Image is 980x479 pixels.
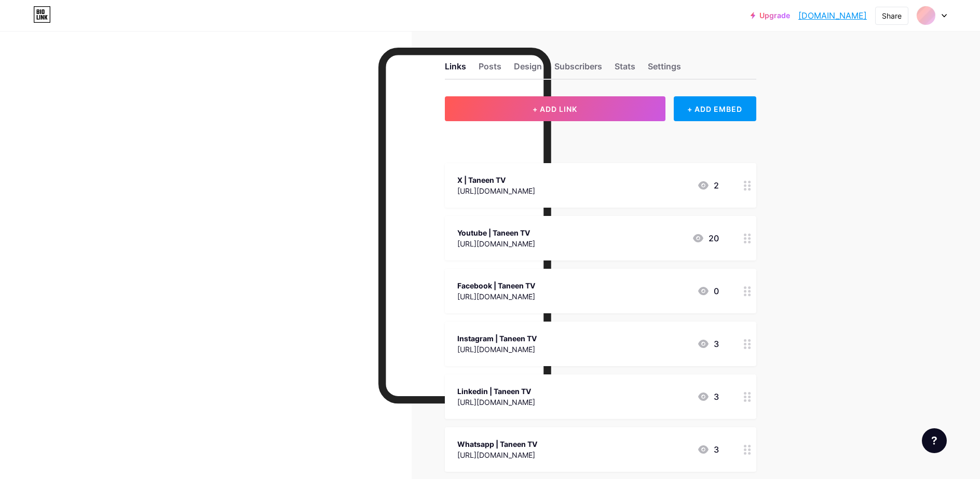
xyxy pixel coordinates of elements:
[674,96,756,121] div: + ADD EMBED
[457,238,535,249] div: [URL][DOMAIN_NAME]
[692,232,719,244] div: 20
[457,344,537,355] div: [URL][DOMAIN_NAME]
[697,179,719,192] div: 2
[751,11,790,20] a: Upgrade
[457,175,535,185] div: X | Taneen TV
[457,386,535,397] div: Linkedin | Taneen TV
[479,60,501,79] div: Posts
[697,390,719,403] div: 3
[457,227,535,238] div: Youtube | Taneen TV
[615,60,635,79] div: Stats
[798,9,867,22] a: [DOMAIN_NAME]
[697,338,719,350] div: 3
[457,397,535,408] div: [URL][DOMAIN_NAME]
[457,449,537,460] div: [URL][DOMAIN_NAME]
[457,185,535,196] div: [URL][DOMAIN_NAME]
[697,443,719,456] div: 3
[533,105,577,113] span: + ADD LINK
[457,291,535,302] div: [URL][DOMAIN_NAME]
[457,333,537,344] div: Instagram | Taneen TV
[554,60,602,79] div: Subscribers
[457,280,535,291] div: Facebook | Taneen TV
[457,439,537,449] div: Whatsapp | Taneen TV
[697,285,719,297] div: 0
[514,60,542,79] div: Design
[882,10,902,21] div: Share
[648,60,681,79] div: Settings
[445,96,665,121] button: + ADD LINK
[445,60,466,79] div: Links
